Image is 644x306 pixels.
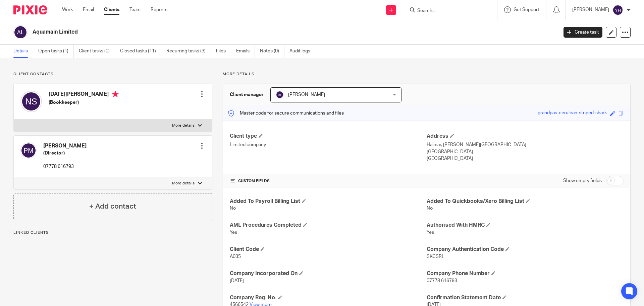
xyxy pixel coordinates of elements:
div: grandpas-cerulean-striped-shark [538,110,607,117]
p: Limited company [230,141,427,148]
img: Pixie [13,5,47,14]
h4: Authorised With HMRC [427,222,624,229]
p: More details [172,123,195,128]
i: Primary [112,91,119,97]
a: Audit logs [289,45,315,58]
a: Notes (0) [260,45,284,58]
img: svg%3E [13,25,28,39]
a: Email [83,6,94,13]
a: Team [129,6,141,13]
span: Yes [427,230,434,235]
span: 07778 616793 [427,278,457,283]
label: Show empty fields [563,177,602,184]
h3: Client manager [230,91,264,98]
h4: Company Reg. No. [230,294,427,301]
p: Master code for secure communications and files [228,110,344,117]
p: Client contacts [13,72,212,77]
h4: Company Authentication Code [427,246,624,253]
img: svg%3E [20,142,37,159]
h4: Company Phone Number [427,270,624,277]
a: Emails [236,45,255,58]
h4: [DATE][PERSON_NAME] [49,91,119,99]
h2: Aquamain Limited [33,29,449,36]
span: A035 [230,254,241,259]
h4: Client type [230,133,427,140]
a: Files [216,45,231,58]
a: Recurring tasks (3) [166,45,211,58]
h4: Address [427,133,624,140]
h4: + Add contact [89,201,136,212]
h5: (Director) [43,150,87,157]
span: Yes [230,230,237,235]
h4: Client Code [230,246,427,253]
span: No [230,206,236,211]
h4: Confirmation Statement Date [427,294,624,301]
h4: Added To Quickbooks/Xero Billing List [427,198,624,205]
a: Reports [151,6,167,13]
img: svg%3E [276,91,284,99]
h4: Company Incorporated On [230,270,427,277]
span: No [427,206,433,211]
h4: CUSTOM FIELDS [230,178,427,184]
a: Open tasks (1) [38,45,74,58]
h5: (Bookkeeper) [49,99,119,106]
p: More details [172,181,195,186]
a: Work [62,6,73,13]
p: 07778 616793 [43,163,87,170]
img: svg%3E [612,5,623,15]
p: [PERSON_NAME] [572,6,609,13]
input: Search [417,8,477,14]
span: Get Support [514,7,539,12]
h4: AML Procedures Completed [230,222,427,229]
img: svg%3E [20,91,42,112]
a: Clients [104,6,119,13]
p: Halmar, [PERSON_NAME][GEOGRAPHIC_DATA] [427,141,624,148]
a: Closed tasks (11) [120,45,161,58]
span: [DATE] [230,278,244,283]
span: [PERSON_NAME] [288,92,325,97]
p: Linked clients [13,230,212,235]
a: Details [13,45,33,58]
p: More details [223,72,631,77]
h4: Added To Payroll Billing List [230,198,427,205]
p: [GEOGRAPHIC_DATA] [427,148,624,155]
span: SKCSRL [427,254,444,259]
p: [GEOGRAPHIC_DATA] [427,155,624,162]
a: Create task [563,27,602,38]
h4: [PERSON_NAME] [43,142,87,149]
a: Client tasks (0) [79,45,115,58]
